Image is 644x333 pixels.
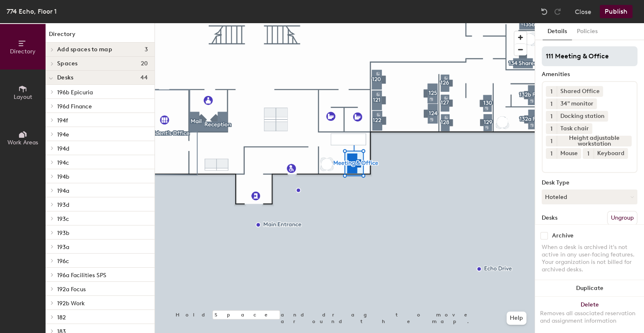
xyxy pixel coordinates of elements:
[542,71,637,78] div: Amenities
[557,86,603,97] div: Shared Office
[557,136,632,146] div: Height adjustable workstation
[557,123,592,134] div: Task chair
[542,215,557,221] div: Desks
[557,148,581,159] div: Mouse
[145,46,148,53] span: 3
[535,297,644,333] button: DeleteRemoves all associated reservation and assignment information
[57,74,73,81] span: Desks
[546,123,557,134] button: 1
[607,211,637,225] button: Ungroup
[57,201,69,208] span: 193d
[542,180,637,186] div: Desk Type
[553,7,562,16] img: Redo
[593,148,628,159] div: Keyboard
[57,173,69,180] span: 194b
[587,149,589,158] span: 1
[557,111,608,122] div: Docking station
[546,148,557,159] button: 1
[542,189,637,204] button: Hoteled
[546,86,557,97] button: 1
[57,145,69,152] span: 194d
[57,60,78,67] span: Spaces
[535,280,644,297] button: Duplicate
[14,93,32,101] span: Layout
[546,111,557,122] button: 1
[575,5,591,18] button: Close
[7,6,57,17] div: 774 Echo, Floor 1
[57,230,69,237] span: 193b
[10,48,36,55] span: Directory
[600,5,632,18] button: Publish
[57,216,69,223] span: 193c
[57,258,69,265] span: 196c
[57,117,68,124] span: 194f
[550,112,552,121] span: 1
[57,244,69,251] span: 193a
[507,311,526,325] button: Help
[46,30,154,43] h1: Directory
[550,125,552,133] span: 1
[546,136,557,146] button: 1
[57,272,106,279] span: 196a Facilities SPS
[550,87,552,96] span: 1
[140,74,148,81] span: 44
[540,7,548,16] img: Undo
[57,300,85,307] span: 192b Work
[543,23,572,40] button: Details
[57,159,69,166] span: 194c
[57,131,69,138] span: 194e
[550,149,552,158] span: 1
[550,100,552,108] span: 1
[57,89,93,96] span: 196b Epicuria
[542,244,637,273] div: When a desk is archived it's not active in any user-facing features. Your organization is not bil...
[57,103,92,110] span: 196d Finance
[140,60,148,67] span: 20
[57,46,112,53] span: Add spaces to map
[57,187,69,194] span: 194a
[57,314,66,321] span: 182
[546,98,557,109] button: 1
[540,310,639,325] div: Removes all associated reservation and assignment information
[550,137,552,146] span: 1
[583,148,593,159] button: 1
[572,23,603,40] button: Policies
[552,232,574,239] div: Archive
[7,139,38,146] span: Work Areas
[57,286,86,293] span: 192a Focus
[557,98,597,109] div: 34" monitor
